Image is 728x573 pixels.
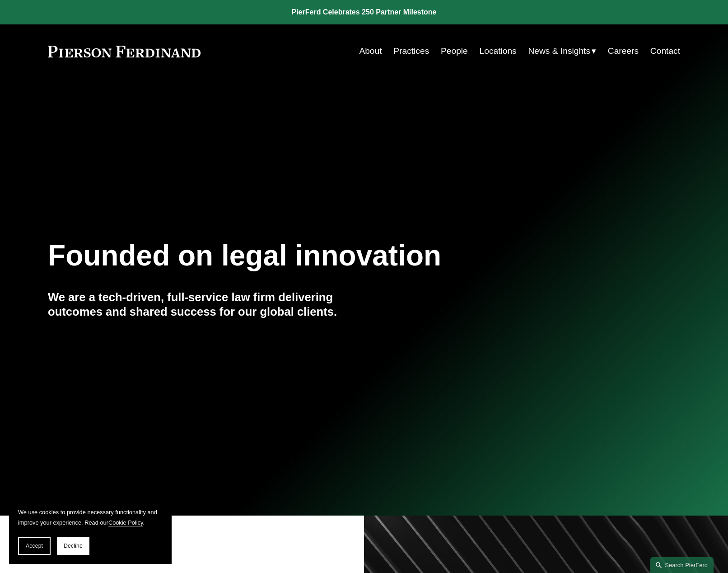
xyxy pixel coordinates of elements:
a: Practices [393,43,429,60]
button: Decline [57,537,89,555]
section: Cookie banner [9,498,172,564]
a: Cookie Policy [108,519,143,526]
a: People [441,43,468,60]
a: folder dropdown [528,43,596,60]
span: Accept [26,543,43,549]
span: News & Insights [528,43,590,59]
a: Locations [480,43,517,60]
h4: We are a tech-driven, full-service law firm delivering outcomes and shared success for our global... [48,290,364,319]
a: About [359,43,382,60]
p: We use cookies to provide necessary functionality and improve your experience. Read our . [18,507,163,528]
a: Search this site [650,557,714,573]
h1: Founded on legal innovation [48,239,575,272]
span: Decline [64,543,83,549]
a: Careers [608,43,639,60]
a: Contact [650,43,680,60]
button: Accept [18,537,51,555]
